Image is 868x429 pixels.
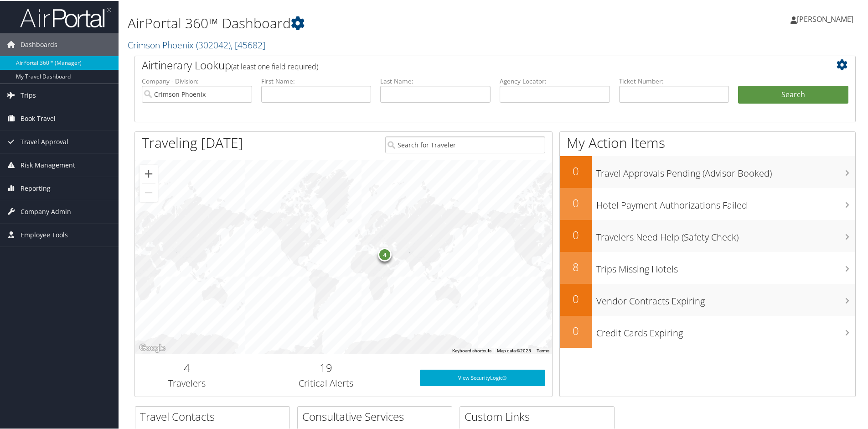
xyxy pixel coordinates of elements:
span: Company Admin [21,199,71,222]
h3: Critical Alerts [246,376,406,389]
h2: 0 [560,226,592,242]
button: Keyboard shortcuts [452,347,491,353]
h1: Traveling [DATE] [142,132,243,152]
h2: 0 [560,290,592,306]
a: 0Vendor Contracts Expiring [560,283,855,315]
h3: Travelers Need Help (Safety Check) [596,225,855,243]
span: Trips [21,83,36,106]
label: Company - Division: [142,76,252,85]
label: Last Name: [380,76,491,85]
button: Zoom in [139,164,158,182]
h2: Airtinerary Lookup [142,57,788,72]
span: Map data ©2025 [497,347,531,352]
label: Ticket Number: [619,76,729,85]
button: Zoom out [139,183,158,201]
span: Book Travel [21,106,56,129]
h2: 4 [142,359,232,375]
button: Search [738,85,848,103]
span: ( 302042 ) [196,38,231,50]
span: Travel Approval [21,130,68,152]
h2: Custom Links [465,408,614,424]
span: [PERSON_NAME] [797,13,853,23]
label: First Name: [261,76,372,85]
a: View SecurityLogic® [420,369,545,385]
h2: 0 [560,194,592,210]
span: Risk Management [21,153,75,176]
h2: 0 [560,322,592,338]
span: Reporting [21,176,51,199]
div: 4 [378,247,392,261]
h1: My Action Items [560,132,855,152]
span: Employee Tools [21,223,68,246]
h2: 8 [560,258,592,274]
h3: Credit Cards Expiring [596,321,855,339]
h3: Hotel Payment Authorizations Failed [596,194,855,211]
h2: 19 [246,359,406,375]
a: Open this area in Google Maps (opens a new window) [137,341,167,353]
img: airportal-logo.png [20,6,111,27]
h2: 0 [560,162,592,178]
a: Terms (opens in new tab) [537,347,549,352]
h1: AirPortal 360™ Dashboard [128,13,618,32]
h3: Trips Missing Hotels [596,257,855,275]
h3: Travel Approvals Pending (Advisor Booked) [596,162,855,179]
a: Crimson Phoenix [128,38,265,50]
h2: Consultative Services [302,408,452,424]
img: Google [137,341,167,353]
a: 0Credit Cards Expiring [560,315,855,347]
a: 0Travel Approvals Pending (Advisor Booked) [560,155,855,187]
a: 8Trips Missing Hotels [560,251,855,283]
h2: Travel Contacts [140,408,289,424]
a: 0Hotel Payment Authorizations Failed [560,187,855,219]
span: (at least one field required) [231,61,318,71]
input: Search for Traveler [385,136,545,152]
span: , [ 45682 ] [231,38,265,50]
label: Agency Locator: [500,76,610,85]
span: Dashboards [21,32,57,55]
h3: Vendor Contracts Expiring [596,289,855,307]
h3: Travelers [142,376,232,389]
a: [PERSON_NAME] [790,5,863,32]
a: 0Travelers Need Help (Safety Check) [560,219,855,251]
